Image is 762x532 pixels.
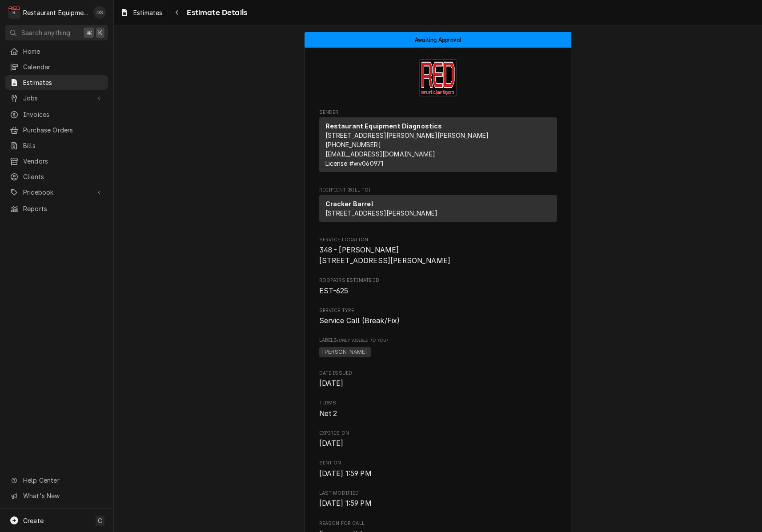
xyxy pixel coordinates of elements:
[319,316,400,325] span: Service Call (Break/Fix)
[319,438,557,449] span: Expires On
[23,125,104,135] span: Purchase Orders
[319,117,557,176] div: Sender
[319,400,557,407] span: Terms
[319,400,557,419] div: Terms
[305,32,571,48] div: Status
[86,28,92,37] span: ⌘
[319,236,557,266] div: Service Location
[319,499,372,508] span: [DATE] 1:59 PM
[23,517,44,524] span: Create
[23,78,104,87] span: Estimates
[319,430,557,449] div: Expires On
[23,204,104,213] span: Reports
[319,490,557,497] span: Last Modified
[319,520,557,527] span: Reason for Call
[5,488,108,503] a: Go to What's New
[319,346,557,359] span: [object Object]
[319,370,557,389] div: Date Issued
[23,491,103,500] span: What's New
[98,28,102,37] span: K
[8,6,20,19] div: Restaurant Equipment Diagnostics's Avatar
[319,246,451,265] span: 348 - [PERSON_NAME] [STREET_ADDRESS][PERSON_NAME]
[5,91,108,105] a: Go to Jobs
[319,195,557,225] div: Recipient (Bill To)
[23,172,104,181] span: Clients
[5,154,108,168] a: Vendors
[319,109,557,176] div: Estimate Sender
[5,107,108,122] a: Invoices
[23,156,104,166] span: Vendors
[319,287,349,295] span: EST-625
[319,245,557,266] span: Service Location
[319,460,557,479] div: Sent On
[325,200,373,208] strong: Cracker Barrel
[319,378,557,389] span: Date Issued
[23,188,90,197] span: Pricebook
[319,347,371,358] span: [PERSON_NAME]
[337,338,387,343] span: (Only Visible to You)
[93,6,106,19] div: Derek Stewart's Avatar
[5,169,108,184] a: Clients
[419,59,457,96] img: Logo
[5,185,108,200] a: Go to Pricebook
[319,337,557,344] span: Labels
[23,62,104,72] span: Calendar
[5,138,108,153] a: Bills
[5,201,108,216] a: Reports
[319,187,557,194] span: Recipient (Bill To)
[5,75,108,90] a: Estimates
[325,141,381,148] a: [PHONE_NUMBER]
[21,28,70,37] span: Search anything
[5,44,108,59] a: Home
[170,5,184,20] button: Navigate back
[319,408,557,419] span: Terms
[319,469,372,478] span: [DATE] 1:59 PM
[319,370,557,377] span: Date Issued
[319,307,557,326] div: Service Type
[23,476,103,485] span: Help Center
[5,473,108,488] a: Go to Help Center
[325,160,384,167] span: License # wv060971
[319,195,557,222] div: Recipient (Bill To)
[325,209,438,217] span: [STREET_ADDRESS][PERSON_NAME]
[23,47,104,56] span: Home
[325,150,435,158] a: [EMAIL_ADDRESS][DOMAIN_NAME]
[319,277,557,284] span: Roopairs Estimate ID
[23,141,104,150] span: Bills
[23,110,104,119] span: Invoices
[98,516,102,525] span: C
[319,468,557,479] span: Sent On
[319,460,557,467] span: Sent On
[319,187,557,226] div: Estimate Recipient
[319,307,557,314] span: Service Type
[319,277,557,296] div: Roopairs Estimate ID
[319,117,557,172] div: Sender
[319,109,557,116] span: Sender
[184,7,247,19] span: Estimate Details
[319,379,344,388] span: [DATE]
[319,498,557,509] span: Last Modified
[133,8,162,17] span: Estimates
[319,337,557,359] div: [object Object]
[5,25,108,40] button: Search anything⌘K
[93,6,106,19] div: DS
[325,122,442,130] strong: Restaurant Equipment Diagnostics
[319,236,557,244] span: Service Location
[5,123,108,137] a: Purchase Orders
[319,430,557,437] span: Expires On
[319,490,557,509] div: Last Modified
[5,60,108,74] a: Calendar
[415,37,461,43] span: Awaiting Approval
[8,6,20,19] div: R
[116,5,166,20] a: Estimates
[319,316,557,326] span: Service Type
[23,8,88,17] div: Restaurant Equipment Diagnostics
[319,439,344,448] span: [DATE]
[23,93,90,103] span: Jobs
[319,286,557,296] span: Roopairs Estimate ID
[319,409,337,418] span: Net 2
[325,132,489,139] span: [STREET_ADDRESS][PERSON_NAME][PERSON_NAME]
